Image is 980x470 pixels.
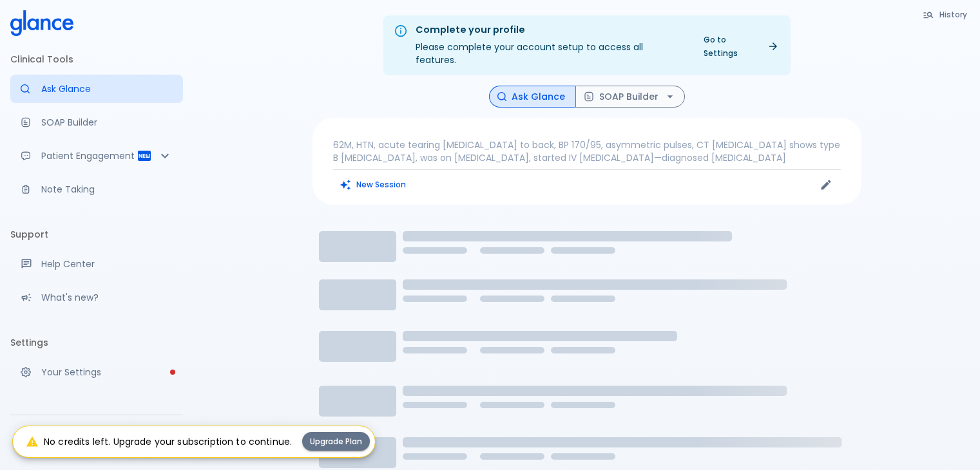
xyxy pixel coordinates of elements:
li: Settings [10,327,183,358]
p: 62M, HTN, acute tearing [MEDICAL_DATA] to back, BP 170/95, asymmetric pulses, CT [MEDICAL_DATA] s... [333,138,841,164]
a: Docugen: Compose a clinical documentation in seconds [10,108,183,136]
p: Your Settings [41,366,173,379]
p: Ask Glance [41,82,173,95]
button: Clears all inputs and results. [333,175,414,194]
button: SOAP Builder [575,86,685,108]
li: Support [10,219,183,250]
a: Moramiz: Find ICD10AM codes instantly [10,75,183,103]
div: No credits left. Upgrade your subscription to continue. [26,430,292,453]
button: Edit [816,175,836,194]
div: Patient Reports & Referrals [10,142,183,170]
button: History [916,5,975,24]
button: Ask Glance [489,86,576,108]
a: Get help from our support team [10,250,183,278]
p: SOAP Builder [41,116,173,129]
div: Complete your profile [416,23,686,37]
p: Note Taking [41,183,173,196]
p: What's new? [41,291,173,304]
a: Please complete account setup [10,358,183,386]
div: Please complete your account setup to access all features. [416,19,686,71]
li: Clinical Tools [10,44,183,75]
a: Go to Settings [696,30,785,62]
p: Patient Engagement [41,149,137,162]
button: Upgrade Plan [302,432,370,451]
div: Recent updates and feature releases [10,283,183,312]
a: Advanced note-taking [10,175,183,203]
div: [PERSON_NAME][GEOGRAPHIC_DATA] [10,420,183,465]
p: Help Center [41,258,173,270]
